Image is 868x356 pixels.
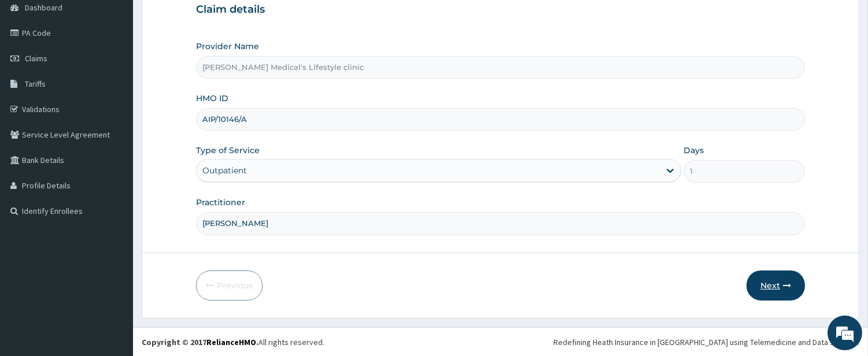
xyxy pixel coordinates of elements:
[196,144,260,156] label: Type of Service
[25,79,46,89] span: Tariffs
[196,212,805,235] input: Enter Name
[25,2,62,13] span: Dashboard
[25,53,47,64] span: Claims
[196,108,805,131] input: Enter HMO ID
[553,336,859,348] div: Redefining Heath Insurance in [GEOGRAPHIC_DATA] using Telemedicine and Data Science!
[206,337,256,347] a: RelianceHMO
[684,144,704,156] label: Days
[196,270,263,301] button: Previous
[196,196,245,208] label: Practitioner
[196,40,259,52] label: Provider Name
[196,3,805,16] h3: Claim details
[747,270,805,301] button: Next
[142,337,258,347] strong: Copyright © 2017 .
[196,92,228,104] label: HMO ID
[202,165,247,176] div: Outpatient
